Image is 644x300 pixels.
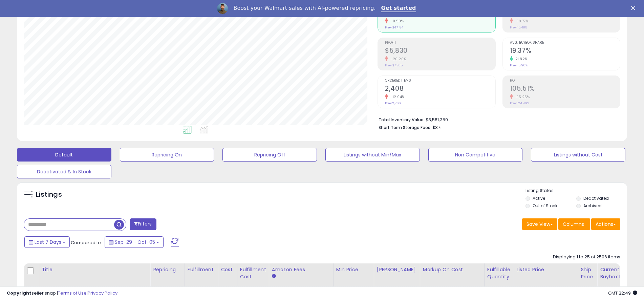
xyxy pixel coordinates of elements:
[217,3,228,14] img: Profile image for Adrian
[533,203,557,209] label: Out of Stock
[531,148,625,162] button: Listings without Cost
[513,94,530,100] small: -15.25%
[115,239,155,245] span: Sep-29 - Oct-05
[385,101,401,105] small: Prev: 2,766
[525,188,627,194] p: Listing States:
[581,266,594,280] div: Ship Price
[385,63,403,67] small: Prev: $7,305
[153,266,182,273] div: Repricing
[385,47,495,56] h2: $5,830
[385,85,495,94] h2: 2,408
[553,254,620,260] div: Displaying 1 to 25 of 2506 items
[17,148,111,162] button: Default
[533,195,545,201] label: Active
[130,218,156,230] button: Filters
[510,41,620,45] span: Avg. Buybox Share
[35,239,61,245] span: Last 7 Days
[510,101,529,105] small: Prev: 124.49%
[42,266,147,273] div: Title
[388,94,405,100] small: -12.94%
[510,63,528,67] small: Prev: 15.90%
[88,290,117,296] a: Privacy Policy
[24,236,70,248] button: Last 7 Days
[240,266,266,280] div: Fulfillment Cost
[513,57,528,62] small: 21.82%
[105,236,164,248] button: Sep-29 - Oct-05
[558,218,590,230] button: Columns
[510,79,620,83] span: ROI
[379,115,615,123] li: $3,581,359
[7,290,117,297] div: seller snap | |
[428,148,523,162] button: Non Competitive
[513,19,529,24] small: -19.77%
[71,239,102,246] span: Compared to:
[423,266,481,273] div: Markup on Cost
[487,266,511,280] div: Fulfillable Quantity
[325,148,420,162] button: Listings without Min/Max
[36,190,62,199] h5: Listings
[272,273,276,279] small: Amazon Fees.
[7,290,31,296] strong: Copyright
[510,47,620,56] h2: 19.37%
[631,6,638,10] div: Close
[233,5,375,12] div: Boost your Walmart sales with AI-powered repricing.
[385,25,403,29] small: Prev: $47,184
[379,125,431,130] b: Short Term Storage Fees:
[600,266,635,280] div: Current Buybox Price
[516,266,575,273] div: Listed Price
[58,290,87,296] a: Terms of Use
[583,195,609,201] label: Deactivated
[336,266,371,273] div: Min Price
[188,266,215,273] div: Fulfillment
[17,165,111,178] button: Deactivated & In Stock
[385,79,495,83] span: Ordered Items
[420,263,484,290] th: The percentage added to the cost of goods (COGS) that forms the calculator for Min & Max prices.
[377,266,417,273] div: [PERSON_NAME]
[222,148,317,162] button: Repricing Off
[381,5,416,12] a: Get started
[120,148,214,162] button: Repricing On
[385,41,495,45] span: Profit
[221,266,234,273] div: Cost
[563,221,584,228] span: Columns
[510,25,527,29] small: Prev: 15.48%
[591,218,620,230] button: Actions
[608,290,637,296] span: 2025-10-13 22:49 GMT
[388,57,406,62] small: -20.20%
[583,203,602,209] label: Archived
[379,117,425,123] b: Total Inventory Value:
[522,218,557,230] button: Save View
[272,266,330,273] div: Amazon Fees
[388,19,404,24] small: -0.50%
[510,85,620,94] h2: 105.51%
[432,124,442,131] span: $371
